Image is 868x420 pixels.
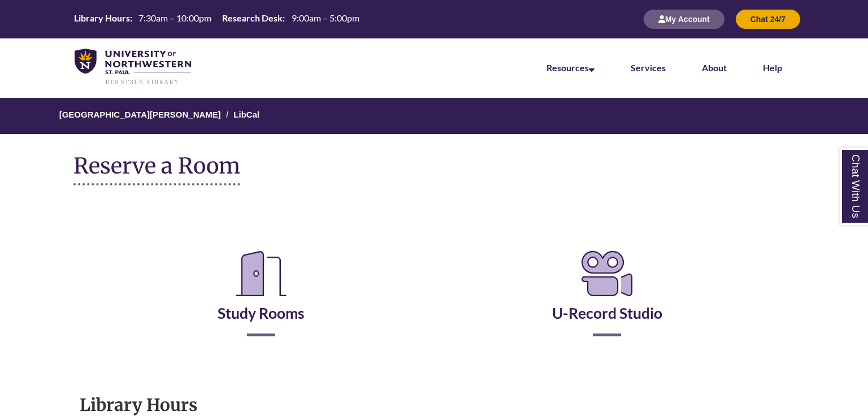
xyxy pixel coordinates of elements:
[218,276,305,322] a: Study Rooms
[75,49,191,85] img: UNWSP Library Logo
[546,62,594,73] a: Resources
[218,12,287,24] th: Research Desk:
[73,154,240,185] h1: Reserve a Room
[80,394,788,415] h1: Library Hours
[644,14,724,24] a: My Account
[70,12,363,25] table: Hours Today
[552,276,662,322] a: U-Record Studio
[631,62,666,73] a: Services
[763,62,782,73] a: Help
[138,12,211,23] span: 7:30am – 10:00pm
[70,12,363,27] a: Hours Today
[59,110,221,119] a: [GEOGRAPHIC_DATA][PERSON_NAME]
[233,110,259,119] a: LibCal
[702,62,727,73] a: About
[736,14,800,24] a: Chat 24/7
[736,10,800,29] button: Chat 24/7
[73,98,795,134] nav: Breadcrumb
[292,12,359,23] span: 9:00am – 5:00pm
[70,12,134,24] th: Library Hours:
[73,214,795,370] div: Reserve a Room
[644,10,724,29] button: My Account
